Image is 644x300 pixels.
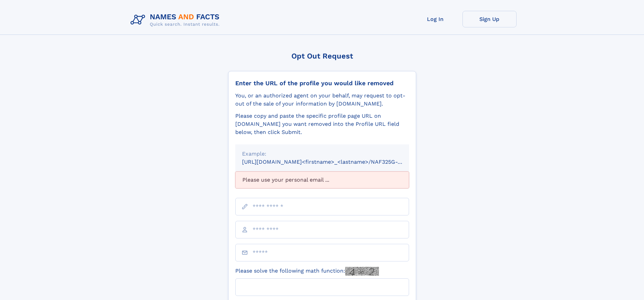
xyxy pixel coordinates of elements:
label: Please solve the following math function: [235,267,379,276]
div: Opt Out Request [228,52,416,60]
a: Sign Up [462,11,517,27]
div: Please use your personal email ... [235,171,409,188]
small: [URL][DOMAIN_NAME]<firstname>_<lastname>/NAF325G-xxxxxxxx [242,159,422,165]
a: Log In [408,11,462,27]
div: Please copy and paste the specific profile page URL on [DOMAIN_NAME] you want removed into the Pr... [235,112,409,136]
div: Enter the URL of the profile you would like removed [235,79,409,87]
div: You, or an authorized agent on your behalf, may request to opt-out of the sale of your informatio... [235,92,409,108]
div: Example: [242,150,402,158]
img: Logo Names and Facts [128,11,225,29]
